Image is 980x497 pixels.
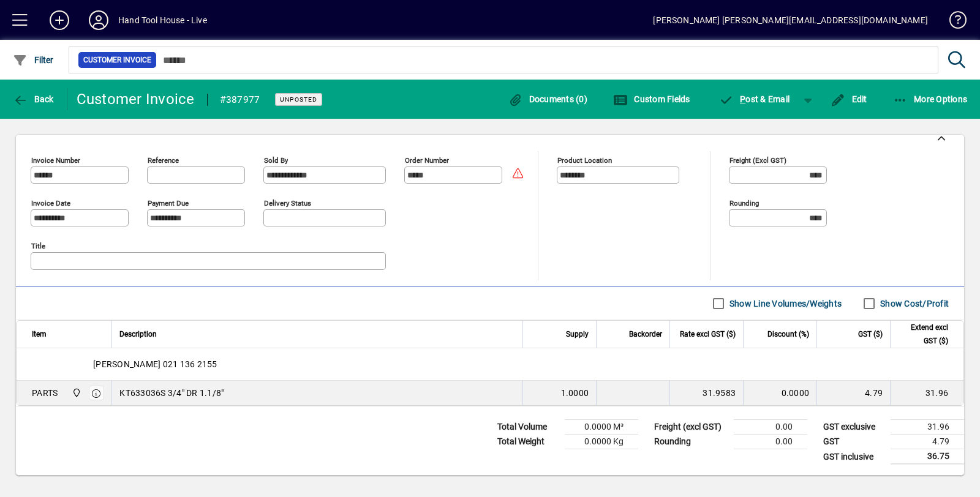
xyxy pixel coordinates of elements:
span: Back [13,94,54,104]
mat-label: Rounding [729,199,759,207]
div: Hand Tool House - Live [118,10,207,30]
div: #387977 [220,90,260,110]
span: ost & Email [719,94,790,104]
span: Description [119,327,157,341]
span: KT633036S 3/4" DR 1.1/8" [119,387,224,399]
span: Custom Fields [613,94,690,104]
td: GST [817,435,891,449]
a: Knowledge Base [940,2,965,42]
span: Item [32,327,47,341]
span: Customer Invoice [83,54,151,66]
button: Profile [79,9,118,31]
div: 31.9583 [677,387,736,399]
button: Post & Email [713,88,796,110]
mat-label: Delivery status [264,199,311,207]
button: Filter [10,49,57,71]
span: Extend excl GST ($) [898,321,948,348]
span: Filter [13,55,54,65]
button: More Options [890,88,971,110]
span: GST ($) [858,327,883,341]
td: 31.96 [891,420,964,435]
td: 0.0000 [743,381,816,405]
span: P [740,94,745,104]
td: 0.0000 Kg [565,435,638,449]
mat-label: Product location [557,156,612,165]
span: Discount (%) [767,327,809,341]
div: PARTS [32,387,58,399]
span: Rate excl GST ($) [680,327,736,341]
span: Edit [831,94,867,104]
div: [PERSON_NAME] [PERSON_NAME][EMAIL_ADDRESS][DOMAIN_NAME] [653,10,928,30]
button: Custom Fields [610,88,693,110]
span: Unposted [280,95,317,103]
button: Documents (0) [505,88,590,110]
td: 31.96 [890,381,963,405]
mat-label: Reference [148,156,179,165]
mat-label: Payment due [148,199,189,207]
mat-label: Freight (excl GST) [729,156,786,165]
button: Add [40,9,79,31]
span: Supply [566,327,589,341]
td: Rounding [648,435,734,449]
td: 4.79 [891,435,964,449]
div: [PERSON_NAME] 021 136 2155 [17,348,963,380]
td: GST exclusive [817,420,891,435]
td: 0.0000 M³ [565,420,638,435]
td: Total Weight [491,435,565,449]
div: Customer Invoice [77,89,195,109]
span: More Options [893,94,968,104]
td: 4.79 [816,381,890,405]
td: Freight (excl GST) [648,420,734,435]
td: 0.00 [734,435,807,449]
label: Show Line Volumes/Weights [727,297,842,310]
mat-label: Title [31,242,45,250]
mat-label: Invoice number [31,156,80,165]
mat-label: Invoice date [31,199,70,207]
span: 1.0000 [561,387,589,399]
td: GST inclusive [817,449,891,465]
td: Total Volume [491,420,565,435]
span: Documents (0) [508,94,587,104]
label: Show Cost/Profit [878,297,949,310]
td: 36.75 [891,449,964,465]
span: Frankton [69,386,83,400]
mat-label: Sold by [264,156,288,165]
span: Backorder [629,327,662,341]
button: Edit [827,88,870,110]
td: 0.00 [734,420,807,435]
mat-label: Order number [405,156,449,165]
button: Back [10,88,57,110]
